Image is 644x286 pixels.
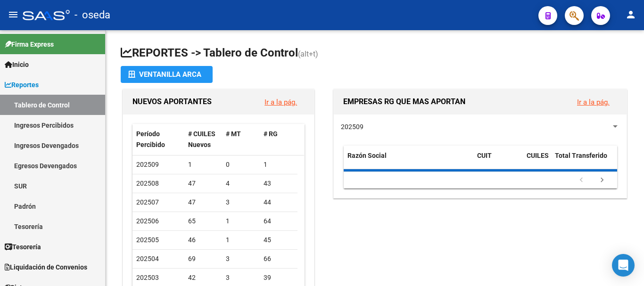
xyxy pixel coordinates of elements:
[121,45,629,62] h1: REPORTES -> Tablero de Control
[136,161,159,168] span: 202509
[473,146,523,177] datatable-header-cell: CUIT
[347,152,387,159] span: Razón Social
[136,274,159,281] span: 202503
[264,272,294,283] div: 39
[264,130,278,138] span: # RG
[343,97,465,106] span: EMPRESAS RG QUE MAS APORTAN
[344,146,473,177] datatable-header-cell: Razón Social
[188,130,215,148] span: # CUILES Nuevos
[555,152,607,159] span: Total Transferido
[612,254,635,277] div: Open Intercom Messenger
[226,159,256,170] div: 0
[5,242,41,252] span: Tesorería
[184,124,222,155] datatable-header-cell: # CUILES Nuevos
[264,253,294,264] div: 66
[136,130,165,148] span: Período Percibido
[222,124,260,155] datatable-header-cell: # MT
[264,197,294,208] div: 44
[226,253,256,264] div: 3
[523,146,551,177] datatable-header-cell: CUILES
[298,49,318,58] span: (alt+t)
[132,97,212,106] span: NUEVOS APORTANTES
[264,178,294,189] div: 43
[5,262,87,272] span: Liquidación de Convenios
[226,178,256,189] div: 4
[264,159,294,170] div: 1
[188,216,218,227] div: 65
[570,93,617,111] button: Ir a la pág.
[341,123,363,131] span: 202509
[136,180,159,187] span: 202508
[593,175,611,186] a: go to next page
[188,197,218,208] div: 47
[260,124,297,155] datatable-header-cell: # RG
[264,98,297,106] a: Ir a la pág.
[8,9,19,20] mat-icon: menu
[188,235,218,245] div: 46
[188,159,218,170] div: 1
[572,175,590,186] a: go to previous page
[121,66,213,83] button: Ventanilla ARCA
[5,59,29,70] span: Inicio
[226,235,256,245] div: 1
[226,216,256,227] div: 1
[188,253,218,264] div: 69
[136,255,159,262] span: 202504
[226,197,256,208] div: 3
[477,152,492,159] span: CUIT
[264,216,294,227] div: 64
[527,152,549,159] span: CUILES
[226,272,256,283] div: 3
[257,93,305,111] button: Ir a la pág.
[74,5,110,25] span: - oseda
[128,66,205,83] div: Ventanilla ARCA
[264,235,294,245] div: 45
[625,9,636,20] mat-icon: person
[5,39,54,49] span: Firma Express
[136,236,159,244] span: 202505
[132,124,184,155] datatable-header-cell: Período Percibido
[136,198,159,206] span: 202507
[136,217,159,225] span: 202506
[5,80,39,90] span: Reportes
[188,272,218,283] div: 42
[577,98,610,106] a: Ir a la pág.
[188,178,218,189] div: 47
[226,130,241,138] span: # MT
[551,146,617,177] datatable-header-cell: Total Transferido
